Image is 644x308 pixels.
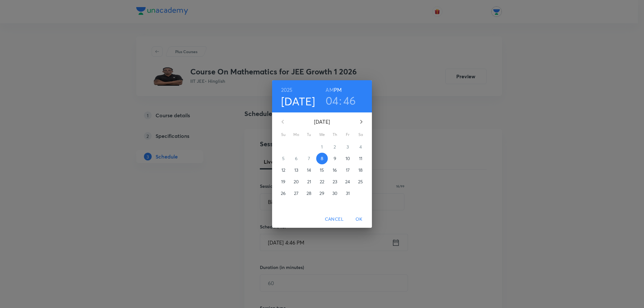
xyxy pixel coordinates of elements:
span: Mo [290,131,302,138]
p: 31 [346,190,350,197]
button: 2025 [281,85,293,94]
span: Su [278,131,289,138]
button: AM [326,85,334,94]
button: 17 [342,164,354,176]
button: 14 [303,164,315,176]
button: 30 [329,188,341,199]
button: 10 [342,153,354,164]
h3: : [339,94,342,107]
button: PM [334,85,342,94]
p: 29 [319,190,324,197]
p: 30 [332,190,337,197]
p: 20 [294,178,299,185]
p: 16 [333,167,337,173]
span: We [316,131,328,138]
button: 19 [278,176,289,188]
p: 13 [294,167,298,173]
span: Cancel [325,215,344,223]
p: 24 [345,178,350,185]
button: 23 [329,176,341,188]
p: 9 [334,155,336,162]
p: 10 [346,155,350,162]
span: OK [351,215,367,223]
p: 23 [333,178,337,185]
button: 04 [326,94,339,107]
p: [DATE] [290,118,354,126]
button: 18 [355,164,366,176]
button: 46 [343,94,356,107]
button: 31 [342,188,354,199]
button: 20 [290,176,302,188]
button: 22 [316,176,328,188]
p: 11 [359,155,362,162]
p: 21 [307,178,311,185]
button: 9 [329,153,341,164]
button: 25 [355,176,366,188]
button: [DATE] [281,94,315,108]
span: Tu [303,131,315,138]
button: 21 [303,176,315,188]
span: Sa [355,131,366,138]
p: 15 [320,167,324,173]
button: Cancel [322,213,346,225]
span: Fr [342,131,354,138]
button: 24 [342,176,354,188]
p: 8 [321,155,323,162]
p: 18 [358,167,363,173]
p: 22 [320,178,324,185]
button: 11 [355,153,366,164]
button: 26 [278,188,289,199]
button: 16 [329,164,341,176]
button: 13 [290,164,302,176]
button: 15 [316,164,328,176]
button: 29 [316,188,328,199]
p: 28 [307,190,311,197]
button: 12 [278,164,289,176]
button: 8 [316,153,328,164]
p: 19 [281,178,285,185]
button: OK [349,213,369,225]
p: 17 [346,167,350,173]
p: 14 [307,167,311,173]
button: 28 [303,188,315,199]
p: 27 [294,190,298,197]
span: Th [329,131,341,138]
p: 26 [281,190,286,197]
p: 25 [358,178,363,185]
p: 12 [281,167,285,173]
button: 27 [290,188,302,199]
